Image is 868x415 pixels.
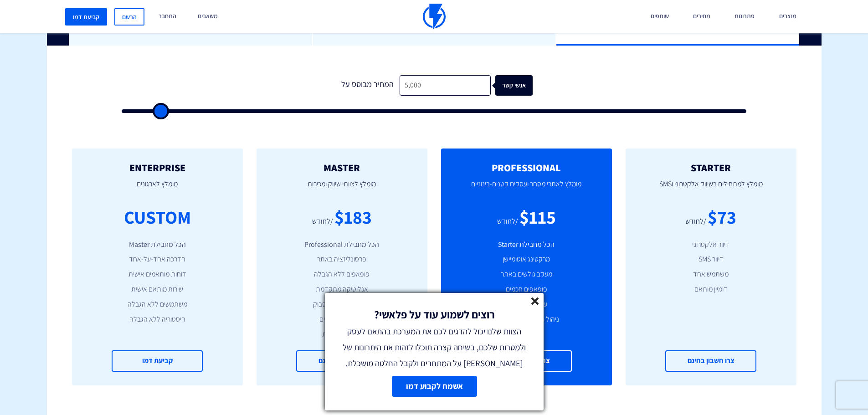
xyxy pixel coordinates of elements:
a: צרו חשבון בחינם [296,350,387,372]
li: תמיכה מורחבת [270,329,414,340]
p: מומלץ למתחילים בשיווק אלקטרוני וSMS [639,173,783,204]
div: $73 [708,204,736,230]
li: אנליטיקה מתקדמת [270,284,414,295]
li: משתמש אחד [639,269,783,280]
div: אנשי קשר [500,75,537,96]
div: /לחודש [312,216,333,227]
li: שירות מותאם אישית [86,284,229,295]
li: דיוור SMS [639,254,783,265]
li: היסטוריה ללא הגבלה [86,314,229,325]
div: /לחודש [685,216,706,227]
a: הרשם [114,8,144,26]
li: פופאפים ללא הגבלה [270,269,414,280]
li: מעקב גולשים באתר [455,269,598,280]
h2: ENTERPRISE [86,162,229,173]
li: משתמשים ללא הגבלה [86,299,229,310]
li: מרקטינג אוטומיישן [455,254,598,265]
li: הכל מחבילת Professional [270,240,414,250]
li: הכל מחבילת Master [86,240,229,250]
li: פופאפים חכמים [455,284,598,295]
div: /לחודש [497,216,518,227]
div: $115 [519,204,556,230]
a: צרו חשבון בחינם [665,350,756,372]
h2: PROFESSIONAL [455,162,598,173]
li: הדרכה אחד-על-אחד [86,254,229,265]
a: קביעת דמו [112,350,203,372]
li: דיוור אלקטרוני [639,240,783,250]
div: CUSTOM [124,204,191,230]
p: מומלץ לצוותי שיווק ומכירות [270,173,414,204]
li: פרסונליזציה באתר [270,254,414,265]
h2: STARTER [639,162,783,173]
li: עד 15 משתמשים [270,314,414,325]
li: דוחות מותאמים אישית [86,269,229,280]
li: אינטגרציה עם פייסבוק [270,299,414,310]
p: מומלץ לארגונים [86,173,229,204]
li: הכל מחבילת Starter [455,240,598,250]
li: דומיין מותאם [639,284,783,295]
div: המחיר מבוסס על [335,75,400,96]
h2: MASTER [270,162,414,173]
p: מומלץ לאתרי מסחר ועסקים קטנים-בינוניים [455,173,598,204]
div: $183 [334,204,372,230]
a: קביעת דמו [65,8,107,26]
